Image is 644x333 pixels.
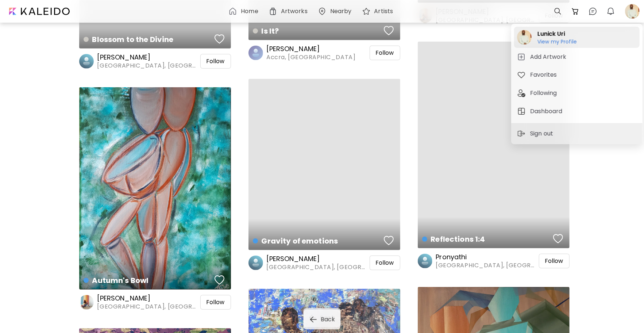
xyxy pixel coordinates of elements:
[514,104,640,119] button: tabDashboard
[514,68,640,82] button: tabFavorites
[537,38,577,45] h6: View my Profile
[530,53,568,61] h5: Add Artwork
[517,129,526,138] img: sign-out
[514,50,640,64] button: tabAdd Artwork
[530,107,564,116] h5: Dashboard
[517,107,526,116] img: tab
[514,86,640,100] button: tabFollowing
[517,70,526,79] img: tab
[537,30,577,38] h2: Lunick Uri
[517,53,526,61] img: tab
[530,89,559,97] h5: Following
[514,126,558,141] button: sign-outSign out
[517,89,526,97] img: tab
[530,70,559,79] h5: Favorites
[530,129,555,138] p: Sign out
